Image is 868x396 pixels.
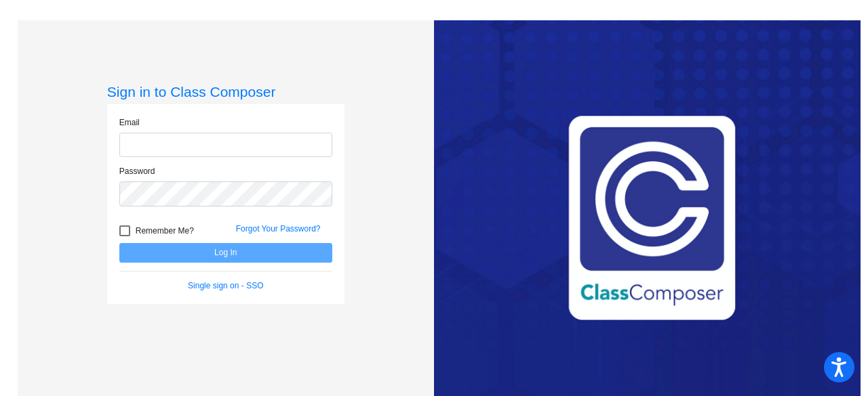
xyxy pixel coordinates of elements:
button: Log In [119,243,332,263]
label: Email [119,116,140,129]
span: Remember Me? [136,223,194,239]
label: Password [119,165,155,177]
a: Forgot Your Password? [236,224,321,234]
a: Single sign on - SSO [188,281,263,290]
h3: Sign in to Class Composer [107,83,344,100]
